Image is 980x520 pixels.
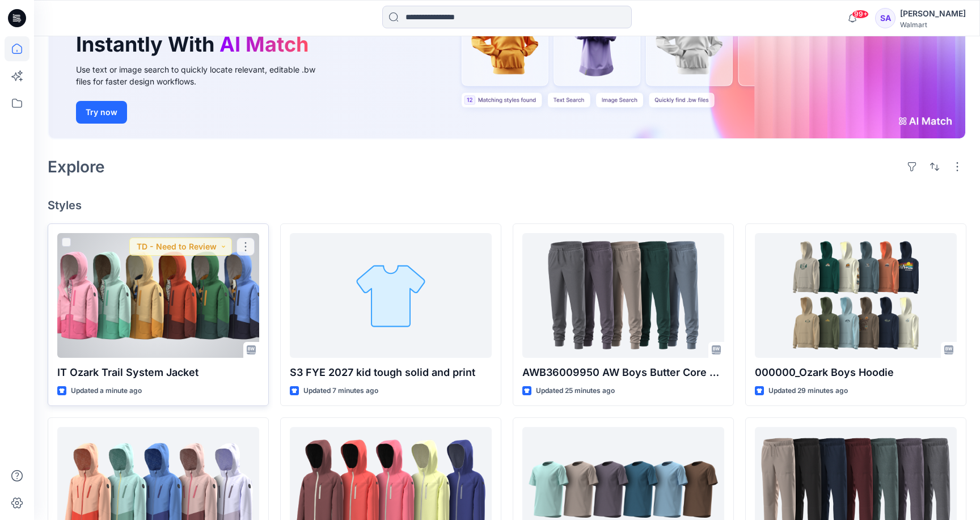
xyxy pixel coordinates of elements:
p: Updated 7 minutes ago [303,385,378,397]
a: IT Ozark Trail System Jacket [57,233,259,358]
p: Updated 25 minutes ago [536,385,615,397]
button: Try now [76,101,127,124]
div: Use text or image search to quickly locate relevant, editable .bw files for faster design workflows. [76,64,331,87]
div: SA [875,8,895,28]
span: 99+ [852,10,869,19]
span: AI Match [219,32,309,57]
p: S3 FYE 2027 kid tough solid and print [290,365,492,381]
p: Updated a minute ago [71,385,142,397]
a: 000000_Ozark Boys Hoodie [755,233,957,358]
a: AWB36009950 AW Boys Butter Core Knit Jogger (LY S4 Carryover-ASTM spec) [522,233,724,358]
div: Walmart [900,20,966,29]
p: 000000_Ozark Boys Hoodie [755,365,957,381]
a: S3 FYE 2027 kid tough solid and print [290,233,492,358]
h2: Explore [48,158,105,176]
p: AWB36009950 AW Boys Butter Core Knit Jogger (LY S4 Carryover-ASTM spec) [522,365,724,381]
div: [PERSON_NAME] [900,7,966,20]
p: Updated 29 minutes ago [768,385,848,397]
p: IT Ozark Trail System Jacket [57,365,259,381]
h4: Styles [48,198,966,212]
